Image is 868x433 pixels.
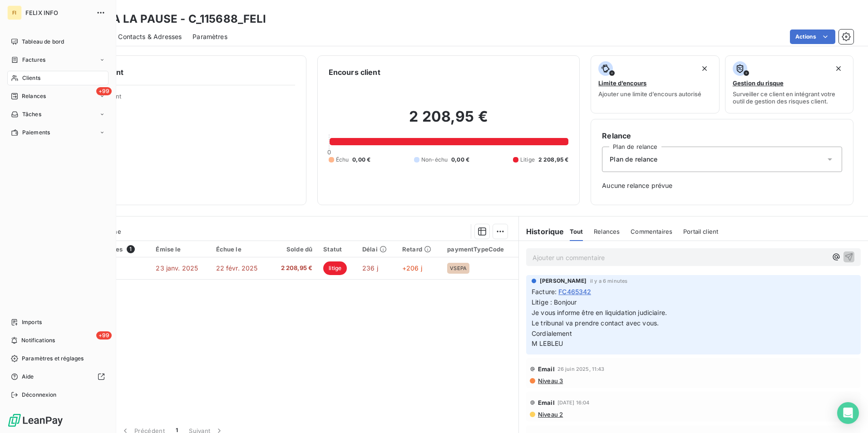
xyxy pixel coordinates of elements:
button: Limite d’encoursAjouter une limite d’encours autorisé [591,55,719,113]
span: Déconnexion [22,391,57,399]
span: Surveiller ce client en intégrant votre outil de gestion des risques client. [733,90,846,105]
span: il y a 6 minutes [590,278,627,284]
h6: Encours client [329,67,380,78]
span: Litige : Bonjour Je vous informe être en liquidation judiciaire. Le tribunal va prendre contact a... [532,298,667,348]
span: Portail client [683,228,718,235]
img: Logo LeanPay [7,413,64,428]
span: +206 j [402,264,422,272]
div: Open Intercom Messenger [837,402,859,424]
span: Email [538,399,555,406]
h6: Relance [602,130,842,141]
span: Aide [22,373,34,381]
h6: Historique [519,226,564,237]
span: 22 févr. 2025 [216,264,258,272]
span: Factures [22,56,45,64]
span: 0,00 € [451,156,469,164]
span: Contacts & Adresses [118,32,182,41]
div: Délai [362,246,391,253]
span: +99 [96,87,112,95]
span: 2 208,95 € [538,156,569,164]
span: Relances [594,228,620,235]
div: Statut [323,246,351,253]
span: Gestion du risque [733,79,784,87]
h3: SYMPA LA PAUSE - C_115688_FELI [80,11,266,27]
span: Tout [570,228,583,235]
div: Émise le [156,246,205,253]
span: Paiements [22,128,50,137]
span: 236 j [362,264,378,272]
span: Litige [520,156,535,164]
span: 23 janv. 2025 [156,264,198,272]
span: [DATE] 16:04 [557,400,590,405]
span: Relances [22,92,46,100]
span: 1 [127,245,135,253]
span: 0 [327,148,331,156]
span: 2 208,95 € [276,264,313,273]
span: 26 juin 2025, 11:43 [557,366,605,372]
span: 0,00 € [352,156,370,164]
span: Plan de relance [610,155,657,164]
h2: 2 208,95 € [329,108,569,135]
span: Tableau de bord [22,38,64,46]
span: FC465342 [558,287,591,296]
span: Ajouter une limite d’encours autorisé [598,90,701,98]
span: Aucune relance prévue [602,181,842,190]
span: Imports [22,318,42,326]
span: Commentaires [631,228,672,235]
span: Tâches [22,110,41,118]
button: Actions [790,30,835,44]
h6: Informations client [55,67,295,78]
span: Clients [22,74,40,82]
span: litige [323,261,347,275]
span: [PERSON_NAME] [540,277,587,285]
span: Échu [336,156,349,164]
div: Solde dû [276,246,313,253]
span: Notifications [21,336,55,344]
div: paymentTypeCode [447,246,513,253]
span: Facture : [532,287,557,296]
div: Échue le [216,246,265,253]
span: Email [538,365,555,373]
span: Niveau 2 [537,411,563,418]
span: Paramètres [192,32,227,41]
div: FI [7,5,22,20]
span: Limite d’encours [598,79,646,87]
span: +99 [96,331,112,340]
span: FELIX INFO [25,9,91,16]
span: Paramètres et réglages [22,354,84,363]
div: Retard [402,246,436,253]
button: Gestion du risqueSurveiller ce client en intégrant votre outil de gestion des risques client. [725,55,853,113]
span: Niveau 3 [537,377,563,384]
a: Aide [7,369,108,384]
span: Non-échu [421,156,448,164]
span: VSEPA [450,266,467,271]
span: Propriétés Client [73,93,295,105]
